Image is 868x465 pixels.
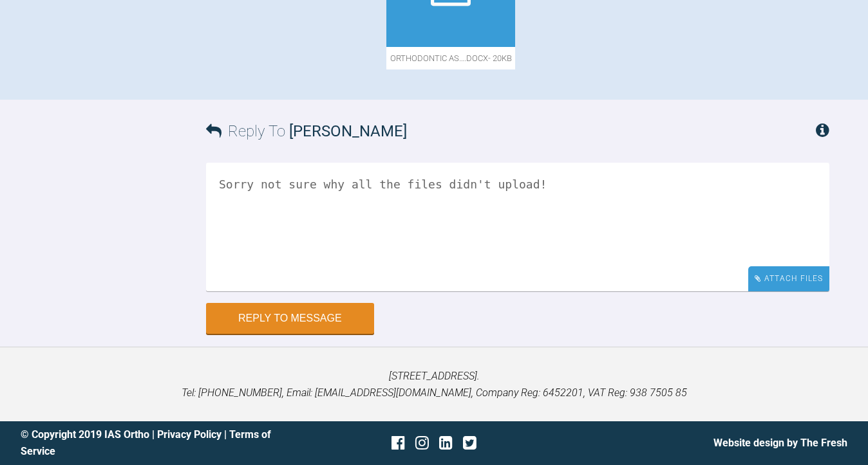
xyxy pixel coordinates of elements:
[289,122,407,140] span: [PERSON_NAME]
[713,437,847,449] a: Website design by The Fresh
[386,47,515,69] span: ORTHODONTIC AS….docx - 20KB
[206,163,829,291] textarea: Sorry not sure why all the files didn't upload!
[21,368,847,401] p: [STREET_ADDRESS]. Tel: [PHONE_NUMBER], Email: [EMAIL_ADDRESS][DOMAIN_NAME], Company Reg: 6452201,...
[206,303,374,334] button: Reply to Message
[21,426,296,459] div: © Copyright 2019 IAS Ortho | |
[21,428,271,457] a: Terms of Service
[206,119,407,143] h3: Reply To
[748,266,829,291] div: Attach Files
[157,428,222,441] a: Privacy Policy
